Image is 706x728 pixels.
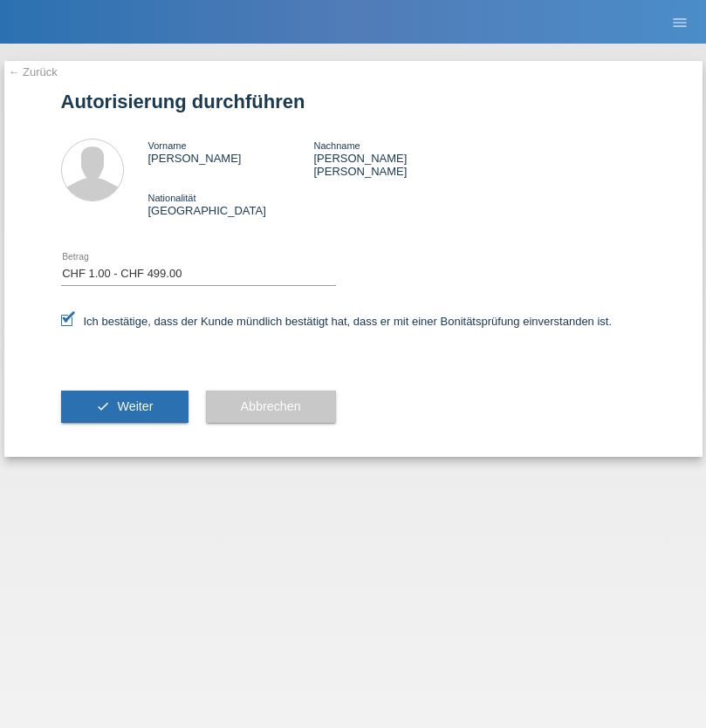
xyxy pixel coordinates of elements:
[671,14,689,31] i: menu
[61,91,646,112] h1: Autorisierung durchführen
[61,315,613,328] label: Ich bestätige, dass der Kunde mündlich bestätigt hat, dass er mit einer Bonitätsprüfung einversta...
[96,399,110,413] i: check
[313,140,360,151] span: Nachname
[206,391,336,424] button: Abbrechen
[117,399,153,413] span: Weiter
[61,391,188,424] button: check Weiter
[148,140,187,151] span: Vorname
[148,139,314,165] div: [PERSON_NAME]
[9,65,58,78] a: ← Zurück
[148,193,196,203] span: Nationalität
[148,191,314,217] div: [GEOGRAPHIC_DATA]
[662,17,697,27] a: menu
[241,399,301,413] span: Abbrechen
[313,139,479,178] div: [PERSON_NAME] [PERSON_NAME]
